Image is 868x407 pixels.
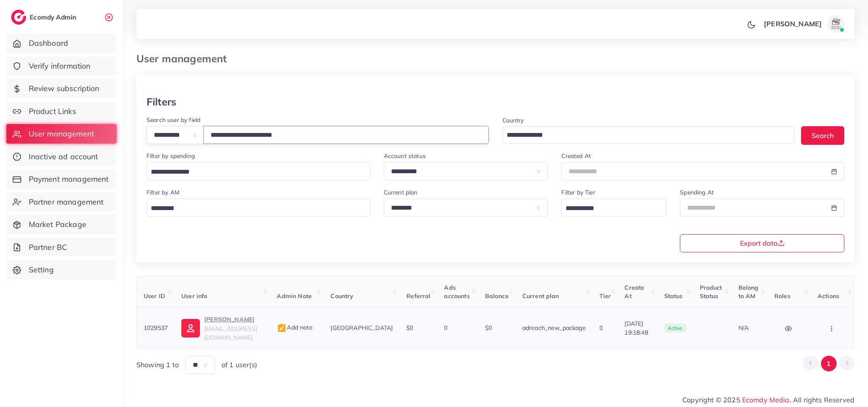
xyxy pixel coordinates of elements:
[181,319,200,338] img: ic-user-info.36bf1079.svg
[485,324,492,332] span: $0
[277,292,312,300] span: Admin Note
[29,197,104,208] span: Partner management
[599,292,611,300] span: Tier
[222,360,257,370] span: of 1 user(s)
[818,292,839,300] span: Actions
[774,292,790,300] span: Roles
[522,324,586,332] span: adreach_new_package
[144,324,168,332] span: 1029537
[29,219,86,230] span: Market Package
[204,314,263,324] p: [PERSON_NAME]
[6,79,116,98] a: Review subscription
[6,56,116,76] a: Verify information
[384,188,418,197] label: Current plan
[6,215,116,234] a: Market Package
[6,260,116,280] a: Setting
[561,152,591,160] label: Created At
[504,129,784,142] input: Search for option
[406,292,430,300] span: Referral
[144,292,165,300] span: User ID
[6,147,116,166] a: Inactive ad account
[30,13,78,21] h2: Ecomdy Admin
[827,15,844,32] img: avatar
[502,126,795,144] div: Search for option
[742,396,790,404] a: Ecomdy Media
[181,292,207,300] span: User info
[29,242,67,253] span: Partner BC
[147,96,176,108] h3: Filters
[181,314,263,342] a: [PERSON_NAME][EMAIL_ADDRESS][DOMAIN_NAME]
[599,324,603,332] span: 0
[624,319,650,337] span: [DATE] 19:18:48
[11,10,78,25] a: logoEcomdy Admin
[6,33,116,53] a: Dashboard
[406,324,413,332] span: $0
[764,19,822,29] p: [PERSON_NAME]
[148,202,359,215] input: Search for option
[277,324,312,331] span: Add note
[6,102,116,121] a: Product Links
[11,10,26,25] img: logo
[738,324,749,332] span: N/A
[29,264,54,275] span: Setting
[29,128,94,139] span: User management
[444,284,469,300] span: Ads accounts
[29,174,109,185] span: Payment management
[147,199,370,217] div: Search for option
[485,292,509,300] span: Balance
[790,395,854,405] span: , All rights Reserved
[330,324,393,332] span: [GEOGRAPHIC_DATA]
[29,83,100,94] span: Review subscription
[6,124,116,144] a: User management
[29,61,91,72] span: Verify information
[821,356,837,371] button: Go to page 1
[6,169,116,189] a: Payment management
[444,324,447,332] span: 0
[740,240,785,246] span: Export data
[680,234,844,252] button: Export data
[803,356,854,371] ul: Pagination
[6,238,116,257] a: Partner BC
[680,188,714,197] label: Spending At
[29,106,76,117] span: Product Links
[277,323,287,333] img: admin_note.cdd0b510.svg
[801,126,844,144] button: Search
[204,325,257,341] span: [EMAIL_ADDRESS][DOMAIN_NAME]
[136,53,233,65] h3: User management
[522,292,559,300] span: Current plan
[700,284,722,300] span: Product Status
[147,162,370,180] div: Search for option
[561,188,595,197] label: Filter by Tier
[147,116,200,124] label: Search user by field
[664,324,686,333] span: active
[147,152,195,160] label: Filter by spending
[624,284,644,300] span: Create At
[147,188,180,197] label: Filter by AM
[563,202,655,215] input: Search for option
[136,360,179,370] span: Showing 1 to
[330,292,353,300] span: Country
[738,284,759,300] span: Belong to AM
[384,152,426,160] label: Account status
[502,116,524,125] label: Country
[29,38,68,49] span: Dashboard
[6,192,116,212] a: Partner management
[759,15,848,32] a: [PERSON_NAME]avatar
[664,292,683,300] span: Status
[682,395,854,405] span: Copyright © 2025
[29,151,98,162] span: Inactive ad account
[561,199,666,217] div: Search for option
[148,166,359,179] input: Search for option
